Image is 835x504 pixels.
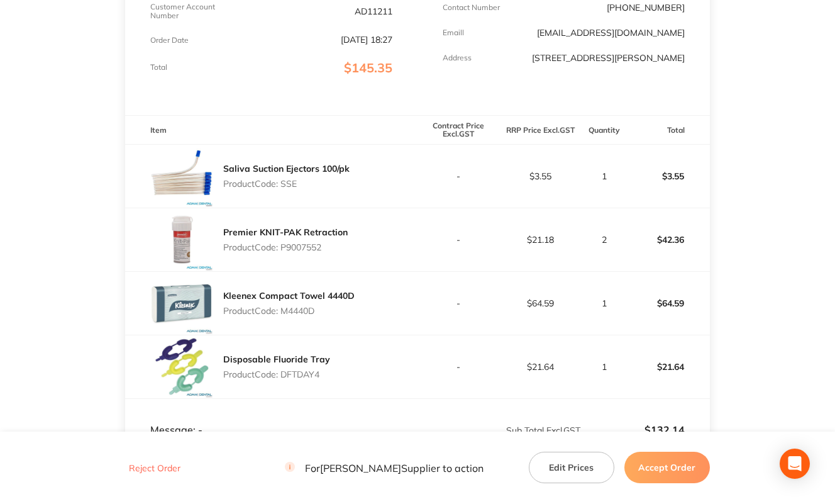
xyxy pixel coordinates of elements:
p: 1 [582,171,627,181]
p: $42.36 [629,225,709,255]
a: Premier KNIT-PAK Retraction [223,227,348,238]
div: Open Intercom Messenger [780,449,810,479]
img: ZDU2emtyZQ [150,335,213,398]
p: Product Code: P9007552 [223,242,348,252]
p: [STREET_ADDRESS][PERSON_NAME] [532,53,685,63]
p: Order Date [150,36,189,45]
button: Edit Prices [529,452,614,483]
p: $21.64 [629,352,709,382]
p: Product Code: DFTDAY4 [223,369,330,379]
p: $21.64 [500,362,580,372]
p: Address [443,53,472,62]
p: $132.14 [582,424,685,435]
p: 1 [582,298,627,308]
p: 1 [582,362,627,372]
p: - [418,235,499,245]
a: Saliva Suction Ejectors 100/pk [223,163,350,174]
p: - [418,171,499,181]
th: RRP Price Excl. GST [499,115,581,145]
p: 2 [582,235,627,245]
img: cjYwc3RpeA [150,208,213,271]
a: Kleenex Compact Towel 4440D [223,290,355,301]
p: - [418,298,499,308]
th: Item [125,115,418,145]
button: Reject Order [125,462,184,474]
p: [PHONE_NUMBER] [607,3,685,13]
p: $64.59 [629,288,709,318]
p: $64.59 [500,298,580,308]
img: N3gwcnh6OQ [150,272,213,335]
td: Message: - [125,399,418,437]
span: $145.35 [344,60,392,76]
th: Contract Price Excl. GST [418,115,499,145]
p: $3.55 [500,171,580,181]
p: [DATE] 18:27 [341,35,392,45]
p: - [418,362,499,372]
th: Quantity [581,115,628,145]
p: Product Code: M4440D [223,306,355,316]
p: $3.55 [629,161,709,191]
p: Total [150,63,167,72]
a: [EMAIL_ADDRESS][DOMAIN_NAME] [537,27,685,38]
p: Contact Number [443,3,500,12]
button: Accept Order [624,452,710,483]
p: AD11211 [355,6,392,16]
p: $21.18 [500,235,580,245]
p: Customer Account Number [150,3,231,20]
p: Sub Total Excl. GST [418,425,580,435]
a: Disposable Fluoride Tray [223,354,330,365]
p: Emaill [443,28,464,37]
p: For [PERSON_NAME] Supplier to action [285,462,484,474]
p: Product Code: SSE [223,179,350,189]
th: Total [628,115,710,145]
img: bHIwOW5xZQ [150,145,213,208]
